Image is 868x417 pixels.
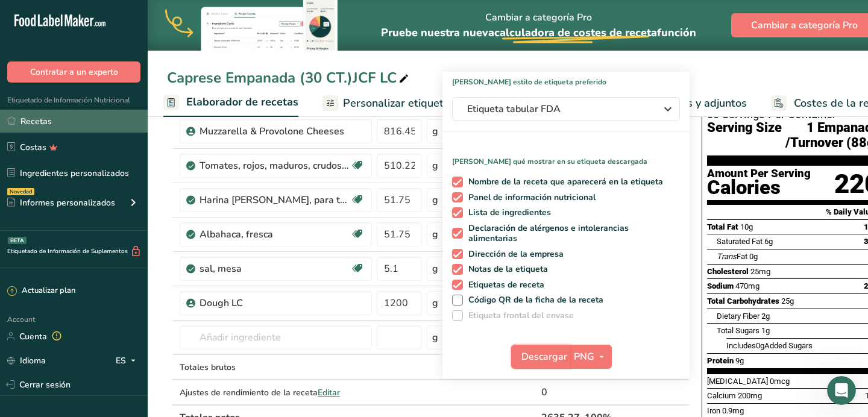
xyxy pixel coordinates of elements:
[707,406,720,415] span: Iron
[521,350,567,364] span: Descargar
[381,25,696,40] span: Pruebe nuestra nueva función
[511,345,570,369] button: Descargar
[643,90,747,117] a: Notas y adjuntos
[764,237,773,246] span: 6g
[116,353,140,368] div: ES
[738,391,762,400] span: 200mg
[707,281,734,290] span: Sodium
[494,25,657,40] span: calculadora de costes de receta
[200,124,350,139] div: Muzzarella & Provolone Cheeses
[167,67,411,89] div: Caprese Empanada (30 CT.)JCF LC
[735,281,759,290] span: 470mg
[717,312,759,321] span: Dietary Fiber
[322,90,450,117] a: Personalizar etiqueta
[452,97,680,121] button: Etiqueta tabular FDA
[707,391,736,400] span: Calcium
[749,252,758,261] span: 0g
[200,193,350,207] div: Harina [PERSON_NAME], para todo uso, con levadura, enriquecida
[463,223,676,244] span: Declaración de alérgenos e intolerancias alimentarias
[432,124,438,139] div: g
[163,89,298,118] a: Elaborador de recetas
[7,196,115,209] div: Informes personalizados
[707,179,811,196] div: Calories
[750,267,770,276] span: 25mg
[463,192,596,203] span: Panel de información nutricional
[781,296,794,306] span: 25g
[7,61,140,83] button: Contratar a un experto
[756,341,764,350] span: 0g
[432,330,438,345] div: g
[467,102,648,116] span: Etiqueta tabular FDA
[180,361,372,374] div: Totales brutos
[442,146,690,167] p: [PERSON_NAME] qué mostrar en su etiqueta descargada
[707,168,811,180] div: Amount Per Serving
[381,1,696,51] div: Cambiar a categoría Pro
[442,72,690,87] h1: [PERSON_NAME] estilo de etiqueta preferido
[574,350,594,364] span: PNG
[7,350,46,371] a: Idioma
[463,280,545,290] span: Etiquetas de receta
[761,312,770,321] span: 2g
[432,296,438,310] div: g
[200,262,350,276] div: sal, mesa
[707,377,768,386] span: [MEDICAL_DATA]
[707,222,738,231] span: Total Fat
[463,295,604,306] span: Código QR de la ficha de la receta
[717,252,737,261] i: Trans
[180,386,372,399] div: Ajustes de rendimiento de la receta
[463,264,549,275] span: Notas de la etiqueta
[200,296,350,310] div: Dough LC
[570,345,612,369] button: PNG
[7,285,75,297] div: Actualizar plan
[827,376,856,405] iframe: Intercom live chat
[180,325,372,350] input: Añadir ingrediente
[200,227,350,242] div: Albahaca, fresca
[463,207,552,218] span: Lista de ingredientes
[200,158,350,173] div: Tomates, rojos, maduros, crudos, promedio durante todo el año
[722,406,744,415] span: 0.9mg
[726,341,813,350] span: Includes Added Sugars
[8,237,27,244] div: BETA
[318,387,340,398] span: Editar
[432,227,438,242] div: g
[432,158,438,173] div: g
[186,94,298,110] span: Elaborador de recetas
[770,377,790,386] span: 0mcg
[707,356,734,365] span: Protein
[735,356,744,365] span: 9g
[7,188,34,195] div: Novedad
[343,95,450,111] span: Personalizar etiqueta
[463,177,664,187] span: Nombre de la receta que aparecerá en la etiqueta
[463,249,564,260] span: Dirección de la empresa
[707,296,779,306] span: Total Carbohydrates
[761,326,770,335] span: 1g
[717,326,759,335] span: Total Sugars
[463,310,574,321] span: Etiqueta frontal del envase
[717,252,747,261] span: Fat
[740,222,753,231] span: 10g
[717,237,763,246] span: Saturated Fat
[663,95,747,111] span: Notas y adjuntos
[707,267,749,276] span: Cholesterol
[707,121,782,150] span: Serving Size
[541,385,580,400] div: 0
[432,193,438,207] div: g
[751,18,858,33] span: Cambiar a categoría Pro
[432,262,438,276] div: g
